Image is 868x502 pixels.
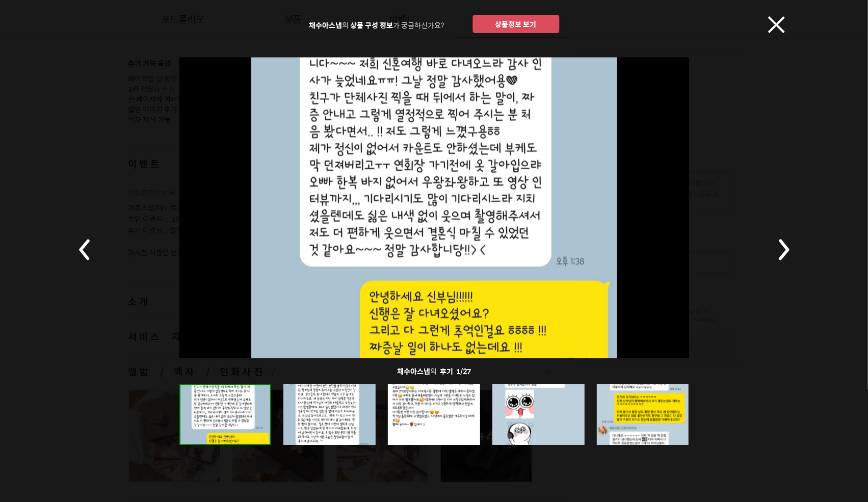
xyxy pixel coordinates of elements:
p: 의 [128,358,740,384]
a: 홈 [3,323,67,349]
span: 설정 [157,338,170,347]
span: 대화 [93,339,106,347]
span: 후기 [440,365,453,377]
button: 상품정보 보기 [472,15,559,33]
span: 1 / 27 [456,365,471,377]
strong: 상품 구성 정보 [350,19,393,31]
div: 의 가 궁금하신가요? [309,21,444,29]
a: 대화 [67,323,131,349]
a: 설정 [131,323,196,349]
span: 채수아스냅 [397,365,430,377]
span: 홈 [32,338,38,347]
strong: 채수아스냅 [309,19,342,31]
